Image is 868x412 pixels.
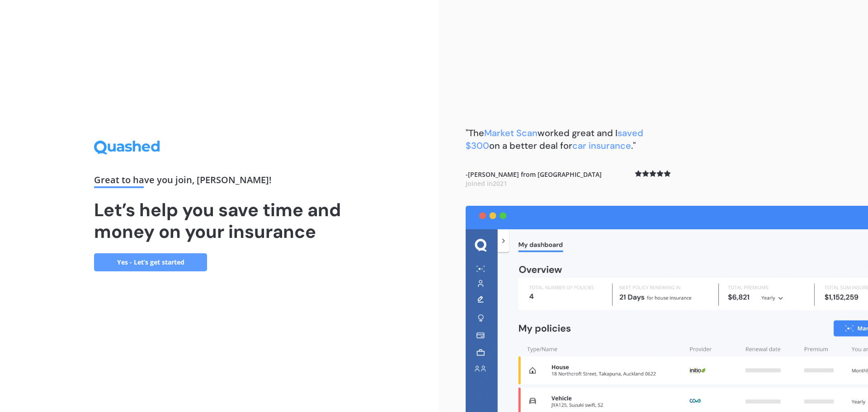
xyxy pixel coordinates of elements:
[466,206,868,412] img: dashboard.webp
[94,199,344,242] h1: Let’s help you save time and money on your insurance
[466,179,507,188] span: Joined in 2021
[484,127,538,139] span: Market Scan
[94,253,207,271] a: Yes - Let’s get started
[466,170,602,188] b: - [PERSON_NAME] from [GEOGRAPHIC_DATA]
[572,140,631,152] span: car insurance
[466,127,643,152] b: "The worked great and I on a better deal for ."
[466,127,643,152] span: saved $300
[94,175,344,188] div: Great to have you join , [PERSON_NAME] !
